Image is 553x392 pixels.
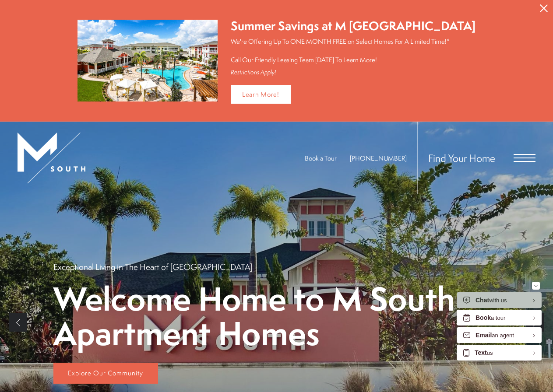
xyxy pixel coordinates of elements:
[53,363,158,384] a: Explore Our Community
[514,154,535,162] button: Open Menu
[305,154,337,163] a: Book a Tour
[9,313,27,332] a: Previous
[53,261,252,273] p: Exceptional Living in The Heart of [GEOGRAPHIC_DATA]
[18,133,85,183] img: MSouth
[77,20,218,101] img: Summer Savings at M South Apartments
[350,154,407,163] span: [PHONE_NUMBER]
[231,85,291,104] a: Learn More!
[428,151,495,165] a: Find Your Home
[231,17,476,35] div: Summer Savings at M [GEOGRAPHIC_DATA]
[231,69,476,76] div: Restrictions Apply!
[68,368,143,378] span: Explore Our Community
[53,281,500,350] p: Welcome Home to M South Apartment Homes
[350,154,407,163] a: Call Us at 813-570-8014
[231,37,476,64] p: We're Offering Up To ONE MONTH FREE on Select Homes For A Limited Time!* Call Our Friendly Leasin...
